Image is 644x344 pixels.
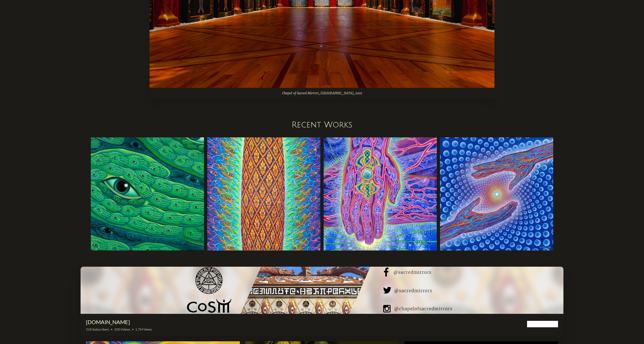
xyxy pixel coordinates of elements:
span: • [132,327,134,331]
span: 220 Videos [114,327,130,331]
span: 51K Subscribers [86,327,109,331]
iframe: Subscribe to CoSM.TV on YouTube [527,321,558,327]
div: Chapel of Sacred Mirrors, [GEOGRAPHIC_DATA], 2021 [150,88,494,99]
a: [DOMAIN_NAME] [86,319,130,325]
span: 1.7M Views [135,327,152,331]
a: Recent Works [292,120,352,129]
span: • [111,327,113,331]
